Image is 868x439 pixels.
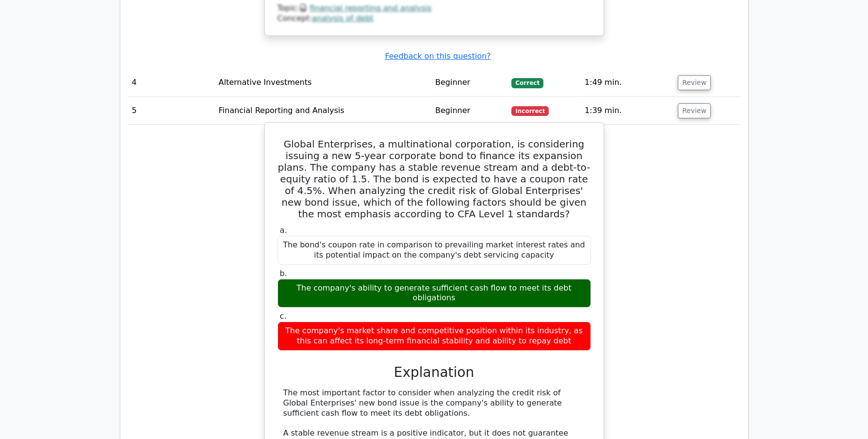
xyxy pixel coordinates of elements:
[312,14,374,23] a: analysis of debt
[278,14,591,24] div: Concept:
[678,103,711,118] button: Review
[581,69,674,97] td: 1:49 min.
[278,236,591,265] div: The bond's coupon rate in comparison to prevailing market interest rates and its potential impact...
[431,69,508,97] td: Beginner
[277,138,592,220] h5: Global Enterprises, a multinational corporation, is considering issuing a new 5-year corporate bo...
[280,226,287,235] span: a.
[215,69,432,97] td: Alternative Investments
[511,78,543,88] span: Correct
[278,3,591,14] div: Topic:
[511,106,549,116] span: Incorrect
[278,322,591,351] div: The company's market share and competitive position within its industry, as this can affect its l...
[283,364,585,381] h3: Explanation
[215,97,432,125] td: Financial Reporting and Analysis
[678,75,711,90] button: Review
[280,311,287,321] span: c.
[385,51,491,61] a: Feedback on this question?
[581,97,674,125] td: 1:39 min.
[278,279,591,308] div: The company's ability to generate sufficient cash flow to meet its debt obligations
[128,69,215,97] td: 4
[431,97,508,125] td: Beginner
[310,3,431,13] a: financial reporting and analysis
[128,97,215,125] td: 5
[280,269,287,278] span: b.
